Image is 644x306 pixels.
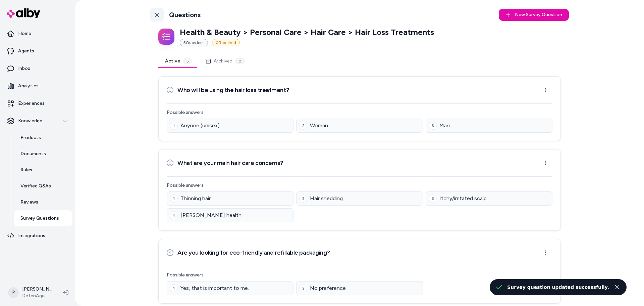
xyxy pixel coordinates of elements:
h3: What are your main hair care concerns? [177,158,283,168]
div: 2 [299,284,307,292]
a: Agents [3,43,72,59]
p: Knowledge [18,118,42,124]
h3: Who will be using the hair loss treatment? [177,85,289,95]
span: Thinning hair [180,194,211,203]
div: 1 [170,122,178,130]
h1: Questions [169,11,201,19]
img: alby Logo [7,8,40,18]
span: P [8,287,19,298]
p: Documents [20,150,46,157]
button: Close toast [613,283,621,291]
p: Agents [18,48,34,54]
button: New Survey Question [499,9,569,21]
span: Woman [310,122,328,130]
div: Survey question updated successfully. [507,283,609,291]
span: Hair shedding [310,194,343,203]
p: Products [20,134,41,141]
div: 2 [299,194,307,203]
a: Rules [14,162,72,178]
div: 1 [170,284,178,292]
button: Archived [199,54,252,68]
div: 3 [429,194,437,203]
a: Inbox [3,60,72,77]
a: Integrations [3,228,72,244]
span: New Survey Question [515,11,562,18]
p: Analytics [18,83,39,89]
span: Man [439,122,450,130]
p: Home [18,30,31,37]
p: Integrations [18,232,45,239]
span: Anyone (unisex) [180,122,220,130]
p: Possible answers: [167,182,552,189]
p: Survey Questions [20,215,59,222]
a: Experiences [3,95,72,112]
a: Documents [14,146,72,162]
a: Survey Questions [14,210,72,226]
p: Possible answers: [167,272,552,278]
span: Itchy/irritated scalp [439,194,487,203]
a: Reviews [14,194,72,210]
p: Health & Beauty > Personal Care > Hair Care > Hair Loss Treatments [180,27,434,38]
span: DefenAge [22,293,52,299]
p: [PERSON_NAME] [22,286,52,293]
a: Products [14,130,72,146]
div: 4 [170,211,178,219]
button: Knowledge [3,113,72,129]
a: Verified Q&As [14,178,72,194]
h3: Are you looking for eco-friendly and refillable packaging? [177,248,330,257]
div: 5 [183,58,192,64]
span: [PERSON_NAME] health [180,211,241,219]
div: 3 [429,122,437,130]
div: 0 Required [212,39,240,46]
a: Analytics [3,78,72,94]
p: Possible answers: [167,109,552,116]
span: No preference [310,284,346,292]
p: Inbox [18,65,30,72]
div: 1 [170,194,178,203]
div: 5 Question s [180,39,208,46]
span: Yes, that is important to me. [180,284,249,292]
button: Active [158,54,199,68]
a: Home [3,26,72,42]
button: P[PERSON_NAME]DefenAge [4,282,58,303]
p: Rules [20,167,32,173]
div: 2 [299,122,307,130]
p: Verified Q&As [20,183,51,189]
p: Experiences [18,100,45,107]
div: 0 [235,58,245,64]
p: Reviews [20,199,38,206]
